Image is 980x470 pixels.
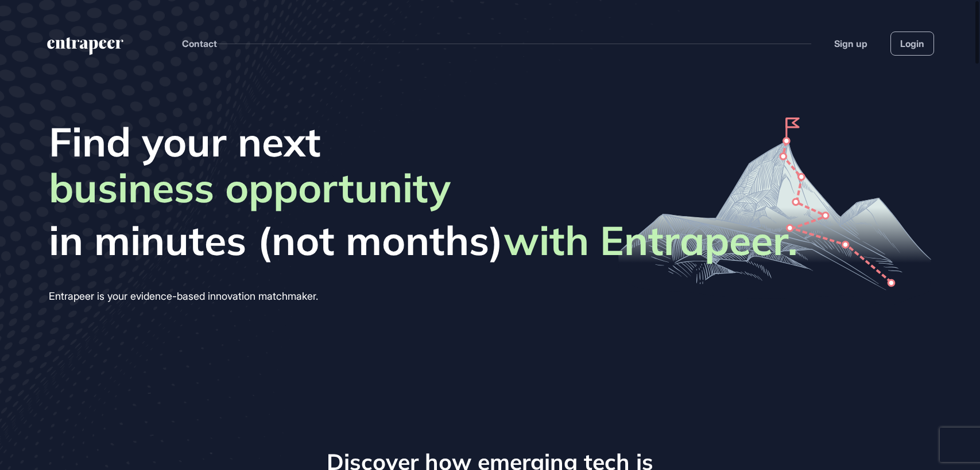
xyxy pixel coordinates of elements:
a: entrapeer-logo [46,37,125,59]
a: Sign up [834,37,867,50]
strong: with Entrapeer. [503,215,797,265]
span: in minutes (not months) [49,216,797,264]
a: Login [890,32,934,56]
button: Contact [182,36,217,51]
div: Entrapeer is your evidence-based innovation matchmaker. [49,287,797,305]
span: business opportunity [49,163,451,216]
span: Find your next [49,117,797,166]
